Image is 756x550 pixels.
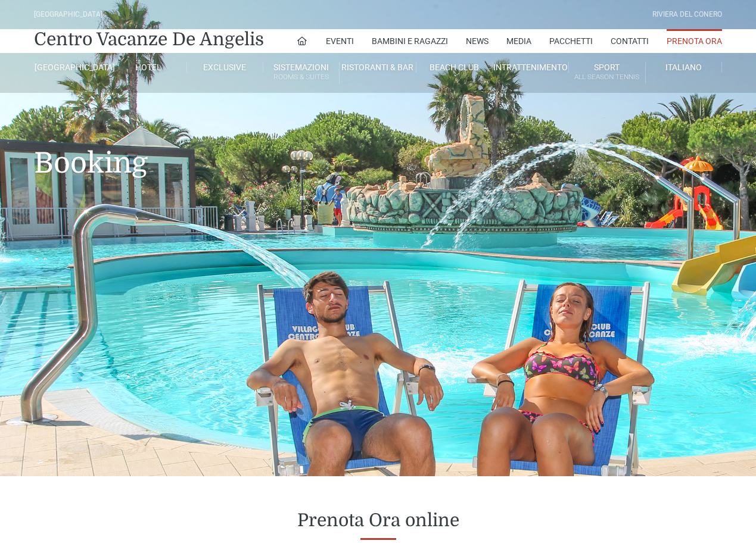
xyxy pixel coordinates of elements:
[326,29,354,53] a: Eventi
[263,71,339,83] small: Rooms & Suites
[263,62,340,84] a: SistemazioniRooms & Suites
[34,27,264,51] a: Centro Vacanze De Angelis
[34,9,102,20] div: [GEOGRAPHIC_DATA]
[665,62,702,72] span: Italiano
[34,510,722,531] h2: Prenota Ora online
[466,29,489,53] a: News
[340,62,416,73] a: Ristoranti & Bar
[34,93,722,198] h1: Booking
[34,62,110,73] a: [GEOGRAPHIC_DATA]
[372,29,448,53] a: Bambini e Ragazzi
[110,62,186,73] a: Hotel
[667,29,722,53] a: Prenota Ora
[187,62,263,73] a: Exclusive
[569,62,645,84] a: SportAll Season Tennis
[652,9,722,20] div: Riviera Del Conero
[646,62,722,73] a: Italiano
[549,29,593,53] a: Pacchetti
[506,29,531,53] a: Media
[611,29,649,53] a: Contatti
[569,71,645,83] small: All Season Tennis
[493,62,569,73] a: Intrattenimento
[416,62,493,73] a: Beach Club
